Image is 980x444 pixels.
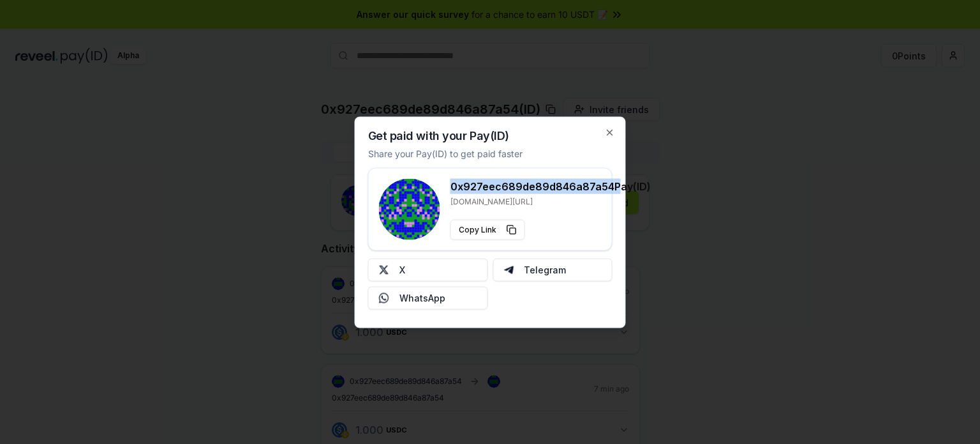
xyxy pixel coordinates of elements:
[493,258,612,281] button: Telegram
[379,264,389,275] img: X
[450,196,651,206] p: [DOMAIN_NAME][URL]
[379,293,389,303] img: Whatsapp
[368,130,509,141] h2: Get paid with your Pay(ID)
[368,286,488,309] button: WhatsApp
[450,219,525,240] button: Copy Link
[368,258,488,281] button: X
[368,146,523,160] p: Share your Pay(ID) to get paid faster
[503,264,514,275] img: Telegram
[450,178,651,194] h3: 0x927eec689de89d846a87a54 Pay(ID)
